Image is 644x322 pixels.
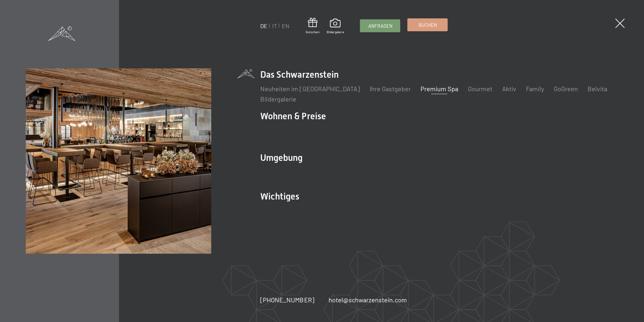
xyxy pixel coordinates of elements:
[260,85,360,93] a: Neuheiten im [GEOGRAPHIC_DATA]
[260,95,296,103] a: Bildergalerie
[326,19,344,34] a: Bildergalerie
[526,85,544,93] a: Family
[553,85,578,93] a: GoGreen
[587,85,607,93] a: Belvita
[360,20,400,32] a: Anfragen
[282,22,289,29] a: EN
[260,295,314,304] a: [PHONE_NUMBER]
[328,295,407,304] a: hotel@schwarzenstein.com
[26,68,211,254] img: Ein Wellness-Urlaub in Südtirol – 7.700 m² Spa, 10 Saunen
[326,30,344,34] span: Bildergalerie
[468,85,492,93] a: Gourmet
[260,22,267,29] a: DE
[305,18,319,34] a: Gutschein
[260,296,314,304] span: [PHONE_NUMBER]
[408,19,447,31] a: Buchen
[502,85,516,93] a: Aktiv
[420,85,458,93] a: Premium Spa
[272,22,277,29] a: IT
[418,22,437,28] span: Buchen
[368,23,392,29] span: Anfragen
[305,30,319,34] span: Gutschein
[369,85,411,93] a: Ihre Gastgeber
